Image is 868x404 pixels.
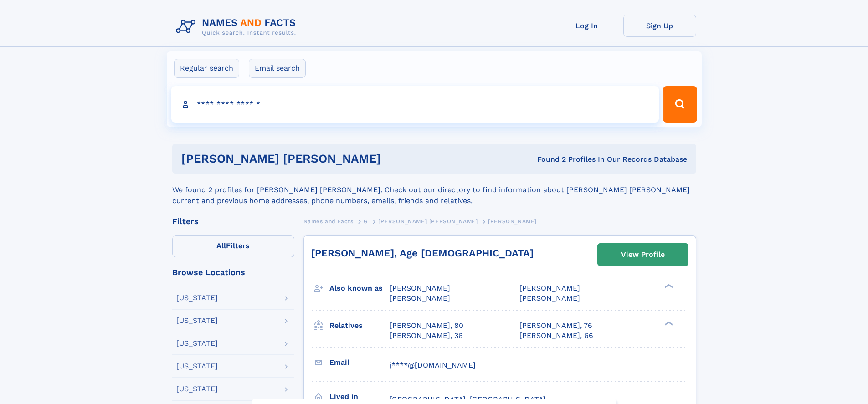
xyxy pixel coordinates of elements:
button: Search Button [663,86,697,123]
span: [PERSON_NAME] [488,218,537,225]
label: Regular search [174,59,239,78]
h1: [PERSON_NAME] [PERSON_NAME] [181,153,459,164]
div: View Profile [621,244,665,265]
div: ❯ [663,320,673,326]
a: [PERSON_NAME], 80 [390,321,463,331]
label: Filters [172,235,294,257]
div: We found 2 profiles for [PERSON_NAME] [PERSON_NAME]. Check out our directory to find information ... [172,174,696,206]
a: Names and Facts [303,215,354,227]
span: [PERSON_NAME] [519,284,580,292]
a: View Profile [598,244,688,266]
input: search input [171,86,659,123]
div: [US_STATE] [176,363,218,370]
a: Log In [550,15,623,37]
span: All [216,241,226,250]
a: G [364,215,368,227]
div: [US_STATE] [176,294,218,302]
label: Email search [249,59,306,78]
a: [PERSON_NAME], 66 [519,331,593,341]
a: [PERSON_NAME], 36 [390,331,463,341]
a: [PERSON_NAME] [PERSON_NAME] [378,215,478,227]
a: [PERSON_NAME], Age [DEMOGRAPHIC_DATA] [311,247,534,259]
h3: Email [329,355,390,370]
div: [US_STATE] [176,317,218,324]
a: [PERSON_NAME], 76 [519,321,592,331]
a: Sign Up [623,15,696,37]
img: Logo Names and Facts [172,15,303,39]
div: ❯ [663,283,673,289]
span: G [364,218,368,225]
span: [PERSON_NAME] [390,284,450,292]
div: Filters [172,217,294,225]
span: [GEOGRAPHIC_DATA], [GEOGRAPHIC_DATA] [390,395,546,404]
div: [US_STATE] [176,385,218,393]
h3: Also known as [329,281,390,296]
span: [PERSON_NAME] [PERSON_NAME] [378,218,478,225]
span: [PERSON_NAME] [519,294,580,302]
div: [US_STATE] [176,340,218,347]
h3: Relatives [329,318,390,333]
span: [PERSON_NAME] [390,294,450,302]
div: Found 2 Profiles In Our Records Database [459,154,687,164]
div: Browse Locations [172,268,294,276]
